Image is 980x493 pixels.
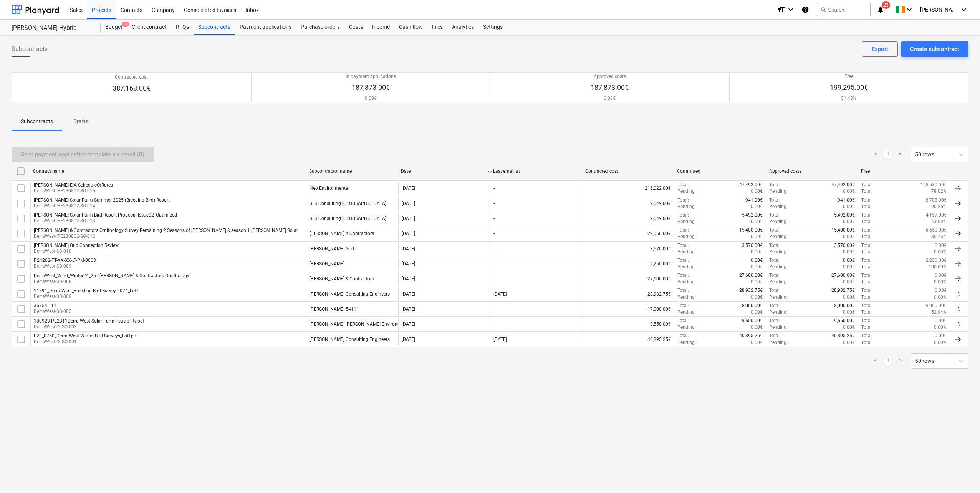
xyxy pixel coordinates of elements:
[929,264,947,270] p: 100.00%
[310,201,386,206] div: SLR Consulting Ireland
[769,264,788,270] p: Pending :
[769,188,788,195] p: Pending :
[34,188,113,194] p: DerraWest-IRE230802-SO-015
[34,318,144,324] div: 180923 PE2311Derra West Solar Farm Feasibility.pdf
[402,216,415,221] div: [DATE]
[871,356,880,366] a: Previous page
[34,212,177,218] div: [PERSON_NAME] Solar Farm Bird Report Proposal Issue02_Optimized
[591,73,629,80] p: Approved costs
[677,249,696,255] p: Pending :
[934,294,947,301] p: 0.00%
[926,257,947,264] p: 2,250.00€
[883,356,892,366] a: Page 1 is your current page
[493,321,495,327] div: -
[769,249,788,255] p: Pending :
[677,264,696,270] p: Pending :
[769,182,781,188] p: Total :
[478,20,507,35] div: Settings
[677,333,689,339] p: Total :
[931,233,947,240] p: 30.16%
[877,5,884,14] i: notifications
[769,324,788,331] p: Pending :
[582,318,674,331] div: 9,550.00€
[591,83,629,92] p: 187,873.00€
[751,264,763,270] p: 0.00€
[344,20,367,35] div: Costs
[582,197,674,210] div: 9,649.00€
[910,44,959,54] div: Create subcontract
[843,264,855,270] p: 0.00€
[843,309,855,316] p: 0.00€
[34,233,298,240] p: DerraWest-IRE230802-SO-012
[935,318,947,324] p: 0.00€
[751,324,763,331] p: 0.00€
[493,306,495,312] div: -
[769,203,788,210] p: Pending :
[742,318,763,324] p: 9,550.00€
[769,272,781,279] p: Total :
[830,83,868,92] p: 199,295.00€
[677,218,696,225] p: Pending :
[394,20,427,35] div: Cash flow
[769,212,781,218] p: Total :
[935,272,947,279] p: 0.00€
[861,249,873,255] p: Total :
[677,324,696,331] p: Pending :
[861,233,873,240] p: Total :
[582,227,674,240] div: 22,050.00€
[310,231,374,236] div: John Murphy & Contractors
[769,233,788,240] p: Pending :
[751,249,763,255] p: 0.00€
[677,188,696,195] p: Pending :
[769,309,788,316] p: Pending :
[34,278,189,285] p: DerraWest-SO-008
[861,218,873,225] p: Total :
[310,276,374,281] div: John Murphy & Contractors
[861,318,873,324] p: Total :
[402,201,415,206] div: [DATE]
[677,203,696,210] p: Pending :
[34,182,113,188] div: [PERSON_NAME] EIA ScheduleOfRates
[493,337,507,342] div: [DATE]
[34,248,119,255] p: DerraWest-SO-010
[739,227,763,233] p: 15,400.00€
[843,249,855,255] p: 0.00€
[493,261,495,266] div: -
[739,333,763,339] p: 40,895.25€
[926,197,947,203] p: 8,708.00€
[34,273,189,278] div: DerraWest_Wind_Winter24_25 - [PERSON_NAME] & Contractors Ornithology
[959,5,968,14] i: keyboard_arrow_down
[493,276,495,281] div: -
[101,20,127,35] a: Budget3
[402,246,415,251] div: [DATE]
[830,95,868,102] p: 51.48%
[235,20,296,35] a: Payment applications
[34,243,119,248] div: [PERSON_NAME] Grid Connection Review
[402,321,415,327] div: [DATE]
[677,272,689,279] p: Total :
[861,333,873,339] p: Total :
[34,203,170,209] p: DerraWest-IRE230802-SO-014
[934,279,947,285] p: 0.00%
[310,337,390,342] div: TOBIN Consulting Engineers
[935,333,947,339] p: 0.00€
[71,117,90,126] p: Drafts
[861,279,873,285] p: Total :
[677,182,689,188] p: Total :
[427,20,447,35] a: Files
[934,324,947,331] p: 0.00%
[942,456,980,493] iframe: Chat Widget
[820,7,826,13] span: search
[585,169,671,174] div: Contracted cost
[34,218,177,224] p: DerraWest-IRE230802-SO-013
[751,203,763,210] p: 0.00€
[739,287,763,294] p: 28,932.75€
[801,5,809,14] i: Knowledge base
[926,303,947,309] p: 9,000.00€
[751,309,763,316] p: 0.00€
[742,212,763,218] p: 5,492.00€
[834,303,855,309] p: 8,000.00€
[769,242,781,249] p: Total :
[310,291,390,297] div: TOBIN Consulting Engineers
